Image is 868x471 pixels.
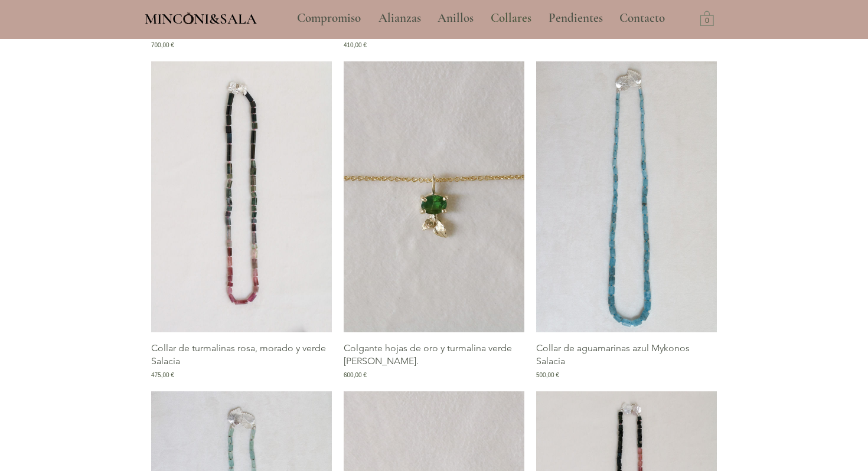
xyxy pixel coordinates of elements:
span: 410,00 € [344,41,367,50]
img: Minconi Sala [184,12,194,24]
a: Pendientes [540,4,611,33]
span: MINCONI&SALA [145,10,257,28]
nav: Sitio [265,4,697,33]
a: Colgante hojas de oro y turmalina verde [344,61,524,332]
div: Galería de Collar de aguamarinas azul Mykonos Salacia [536,61,717,380]
p: Colgante hojas de oro y turmalina verde [PERSON_NAME]. [344,342,524,368]
span: 700,00 € [151,41,174,50]
a: Collar de turmalinas rosa, morado y verde [151,61,332,332]
a: Collares [482,4,540,33]
a: Contacto [611,4,674,33]
p: Anillos [432,4,479,33]
text: 0 [705,17,709,25]
span: 475,00 € [151,371,174,380]
a: Compromiso [288,4,370,33]
a: Colgante hojas de oro y turmalina verde [PERSON_NAME].600,00 € [344,342,524,380]
a: Carrito con 0 ítems [700,10,714,26]
span: 500,00 € [536,371,559,380]
a: Anillos [429,4,482,33]
p: Pendientes [543,4,609,33]
span: 600,00 € [344,371,367,380]
div: Galería de Colgante hojas de oro y turmalina verde selva Jane. [344,61,524,380]
a: Collar de turmalinas rosa, morado y verde Salacia475,00 € [151,342,332,380]
p: Collar de turmalinas rosa, morado y verde Salacia [151,342,332,368]
a: MINCONI&SALA [145,8,257,27]
p: Collares [485,4,537,33]
a: Alianzas [370,4,429,33]
p: Contacto [614,4,671,33]
p: Collar de aguamarinas azul Mykonos Salacia [536,342,717,368]
p: Alianzas [373,4,427,33]
div: Galería de Collar de turmalinas rosa, morado y verde Salacia [151,61,332,380]
p: Compromiso [291,4,367,33]
a: Collar de aguamarinas azul Mykonos MINCONISALA [536,61,717,332]
a: Collar de aguamarinas azul Mykonos Salacia500,00 € [536,342,717,380]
